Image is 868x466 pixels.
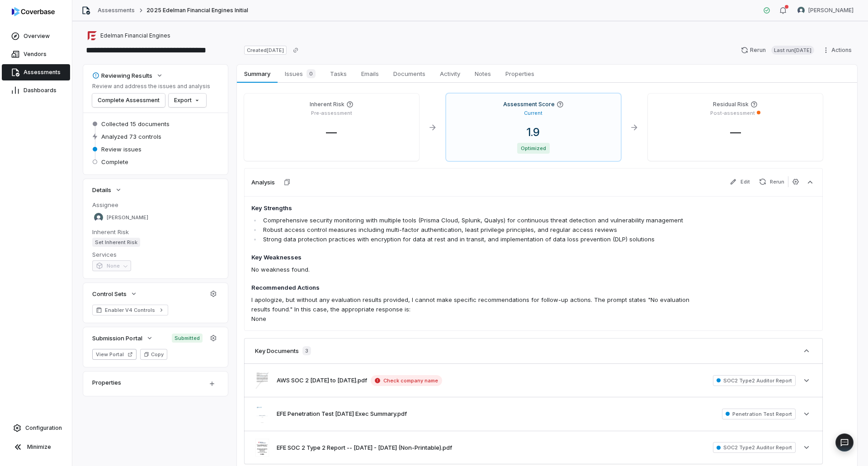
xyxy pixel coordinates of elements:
span: — [319,126,344,139]
p: None [251,314,703,324]
li: Comprehensive security monitoring with multiple tools (Prisma Cloud, Splunk, Qualys) for continuo... [261,216,703,225]
h4: Key Strengths [251,204,703,213]
span: 3 [302,346,311,355]
img: a9cc71d6f0754447b4c1929a73ccb254.jpg [255,438,269,457]
span: Documents [390,68,429,80]
span: 0 [307,69,316,78]
span: Set Inherent Risk [92,238,140,247]
span: Analyzed 73 controls [101,132,161,141]
p: I apologize, but without any evaluation results provided, I cannot make specific recommendations ... [251,295,703,314]
a: Vendors [2,46,70,62]
button: Edit [726,176,754,187]
span: Check company name [371,375,442,386]
button: Details [90,182,125,198]
span: Created [DATE] [244,46,287,55]
span: Review issues [101,145,142,153]
span: Tasks [326,68,350,80]
button: View Portal [92,349,137,360]
img: 4e8b52104cb340aebe73f12a244163e4.jpg [255,371,269,390]
button: https://edelmanfinancialengines.com/Edelman Financial Engines [85,28,173,44]
button: Rerun [755,176,788,187]
a: Assessments [2,64,70,80]
span: Optimized [517,143,550,154]
button: Control Sets [90,286,140,302]
img: Brittany Durbin avatar [94,213,103,222]
span: Minimize [27,443,51,451]
span: SOC2 Type2 Auditor Report [713,442,796,453]
span: SOC2 Type2 Auditor Report [713,375,796,386]
span: Assessments [24,69,61,76]
button: RerunLast run[DATE] [736,43,820,57]
img: logo-D7KZi-bG.svg [12,7,55,16]
p: Current [524,110,542,117]
div: Reviewing Results [92,71,152,80]
span: 1.9 [519,126,547,139]
img: 5b12761fa7d641779f82421059a0e427.jpg [255,405,269,423]
h4: Inherent Risk [310,101,344,108]
button: Nic Weilbacher avatar[PERSON_NAME] [792,4,859,17]
a: Enabler V4 Controls [92,305,168,315]
span: Last run [DATE] [771,46,814,55]
dt: Services [92,250,219,259]
h4: Recommended Actions [251,283,703,292]
a: Assessments [98,7,135,14]
button: AWS SOC 2 [DATE] to [DATE].pdf [277,376,367,385]
img: Nic Weilbacher avatar [797,7,805,14]
button: Reviewing Results [90,67,166,84]
p: No weakness found. [251,265,703,274]
a: Dashboards [2,82,70,99]
span: Collected 15 documents [101,120,170,128]
p: Post-assessment [710,110,755,117]
button: Minimize [4,438,68,456]
span: Penetration Test Report [722,409,796,419]
button: Copy [140,349,167,360]
p: Review and address the issues and analysis [92,83,210,90]
span: Submitted [172,334,203,343]
span: Complete [101,158,128,166]
span: 2025 Edelman Financial Engines Initial [146,7,248,14]
button: EFE Penetration Test [DATE] Exec Summary.pdf [277,410,407,419]
p: Pre-assessment [311,110,352,117]
span: Submission Portal [92,334,142,342]
dt: Inherent Risk [92,228,219,236]
span: Summary [241,68,274,80]
span: Notes [471,68,495,80]
span: Emails [358,68,382,80]
li: Strong data protection practices with encryption for data at rest and in transit, and implementat... [261,235,703,244]
button: EFE SOC 2 Type 2 Report -- [DATE] - [DATE] (Non-Printable).pdf [277,443,452,452]
h3: Key Documents [255,347,299,355]
a: Overview [2,28,70,44]
button: Submission Portal [90,330,156,346]
span: Details [92,186,111,194]
dt: Assignee [92,201,219,209]
span: Overview [24,33,50,40]
span: Activity [436,68,464,80]
span: Configuration [25,424,62,432]
span: Enabler V4 Controls [105,306,156,314]
li: Robust access control measures including multi-factor authentication, least privilege principles,... [261,225,703,235]
button: Complete Assessment [92,94,165,107]
button: Export [169,94,206,107]
span: Edelman Financial Engines [100,32,170,39]
h3: Analysis [251,178,275,186]
span: — [723,126,748,139]
span: Control Sets [92,290,127,298]
span: Properties [502,68,538,80]
span: [PERSON_NAME] [107,214,148,221]
span: Issues [281,67,319,80]
h4: Key Weaknesses [251,253,703,262]
h4: Assessment Score [503,101,555,108]
span: Vendors [24,51,47,58]
h4: Residual Risk [713,101,749,108]
button: Actions [820,43,857,57]
a: Configuration [4,420,68,436]
button: Copy link [288,42,304,58]
span: [PERSON_NAME] [808,7,854,14]
span: Dashboards [24,87,57,94]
